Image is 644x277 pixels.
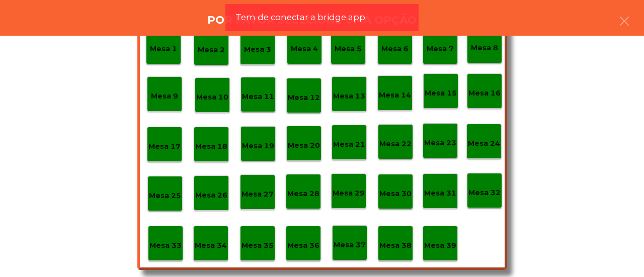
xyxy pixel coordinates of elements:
p: Mesa 24 [468,138,500,149]
h4: Por favor selecione uma opção [207,13,417,28]
p: Mesa 35 [242,240,274,251]
p: Mesa 7 [427,43,454,55]
p: Mesa 21 [333,139,365,150]
p: Mesa 10 [196,91,228,103]
p: Mesa 16 [468,87,501,99]
p: Mesa 29 [333,188,365,199]
p: Mesa 12 [288,92,320,104]
p: Mesa 15 [425,87,457,99]
p: Mesa 20 [288,140,320,151]
p: Mesa 19 [242,140,274,152]
p: Mesa 36 [287,240,319,251]
p: Mesa 9 [151,90,178,102]
p: Mesa 11 [242,91,274,103]
p: Mesa 28 [287,188,319,200]
p: Mesa 25 [149,190,181,202]
p: Mesa 8 [471,42,498,54]
p: Mesa 17 [148,141,181,152]
p: Mesa 18 [195,141,227,152]
p: Mesa 37 [334,239,366,251]
p: Mesa 3 [244,44,271,55]
p: Mesa 32 [468,187,501,199]
p: Mesa 23 [424,137,456,149]
p: Mesa 5 [335,43,362,55]
p: Mesa 27 [242,189,274,200]
p: Mesa 22 [379,138,412,150]
p: Mesa 26 [195,190,227,201]
p: Mesa 14 [379,89,411,101]
span: Tem de conectar a bridge app [235,11,365,24]
p: Mesa 4 [291,43,318,55]
p: Mesa 39 [424,240,456,251]
p: Mesa 13 [333,90,365,102]
p: Mesa 34 [195,240,227,251]
p: Mesa 33 [149,240,182,251]
p: Mesa 38 [379,240,412,251]
p: Mesa 6 [381,43,409,55]
p: Mesa 31 [424,188,456,199]
p: Mesa 1 [150,43,177,55]
p: Mesa 30 [379,188,412,200]
p: Mesa 2 [198,44,225,56]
